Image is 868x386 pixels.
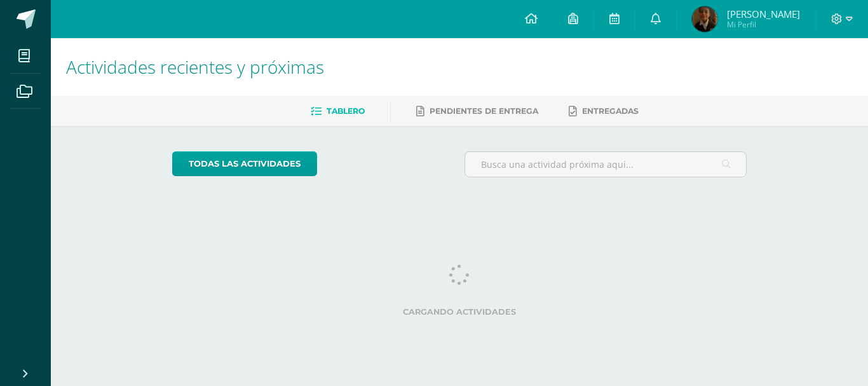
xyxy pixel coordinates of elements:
[465,152,747,177] input: Busca una actividad próxima aquí...
[569,101,639,121] a: Entregadas
[430,106,538,116] span: Pendientes de entrega
[727,8,800,20] span: [PERSON_NAME]
[582,106,639,116] span: Entregadas
[311,101,365,121] a: Tablero
[692,6,717,32] img: bdb9db04f70e451cd67b19d09788241b.png
[416,101,538,121] a: Pendientes de entrega
[172,307,747,317] label: Cargando actividades
[727,19,800,30] span: Mi Perfil
[327,106,365,116] span: Tablero
[66,55,324,79] span: Actividades recientes y próximas
[172,151,317,176] a: todas las Actividades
